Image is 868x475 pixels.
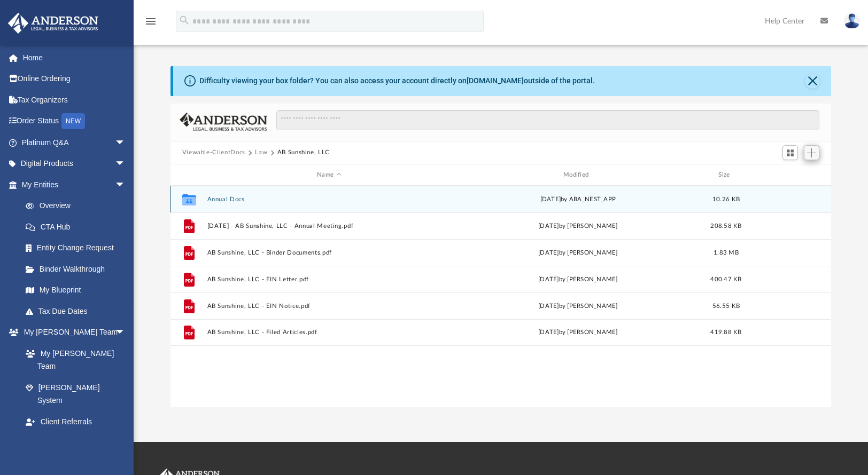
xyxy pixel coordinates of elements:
[710,330,741,336] span: 419.88 KB
[207,303,451,310] button: AB Sunshine, LLC - EIN Notice.pdf
[7,432,136,454] a: My Documentsarrow_drop_down
[15,195,142,217] a: Overview
[456,275,700,284] div: [DATE] by [PERSON_NAME]
[276,110,819,130] input: Search files and folders
[456,248,700,258] div: [DATE] by [PERSON_NAME]
[714,250,739,256] span: 1.83 MB
[7,110,142,132] a: Order StatusNEW
[782,145,799,160] button: Switch to Grid View
[182,148,245,157] button: Viewable-ClientDocs
[115,153,136,175] span: arrow_drop_down
[805,74,820,89] button: Close
[456,221,700,231] div: [DATE] by [PERSON_NAME]
[15,411,136,432] a: Client Referrals
[712,303,740,309] span: 56.55 KB
[456,328,700,338] div: [DATE] by [PERSON_NAME]
[175,170,201,180] div: id
[115,174,136,196] span: arrow_drop_down
[277,148,330,157] button: AB Sunshine, LLC
[7,47,142,68] a: Home
[207,276,451,283] button: AB Sunshine, LLC - EIN Letter.pdf
[207,223,451,229] button: [DATE] - AB Sunshine, LLC - Annual Meeting.pdf
[255,148,267,157] button: Law
[15,280,136,301] a: My Blueprint
[5,13,102,34] img: Anderson Advisors Platinum Portal
[199,75,595,86] div: Difficulty viewing your box folder? You can also access your account directly on outside of the p...
[710,223,741,229] span: 208.58 KB
[15,377,136,411] a: [PERSON_NAME] System
[207,249,451,256] button: AB Sunshine, LLC - Binder Documents.pdf
[61,113,85,129] div: NEW
[455,170,700,180] div: Modified
[710,276,741,282] span: 400.47 KB
[7,68,142,90] a: Online Ordering
[15,300,142,322] a: Tax Due Dates
[115,322,136,344] span: arrow_drop_down
[7,322,136,343] a: My [PERSON_NAME] Teamarrow_drop_down
[144,20,157,28] a: menu
[752,170,827,180] div: id
[844,13,860,29] img: User Pic
[456,195,700,204] div: [DATE] by ABA_NEST_APP
[456,302,700,311] div: [DATE] by [PERSON_NAME]
[144,15,157,28] i: menu
[15,216,142,237] a: CTA Hub
[7,89,142,110] a: Tax Organizers
[15,237,142,259] a: Entity Change Request
[7,153,142,175] a: Digital Productsarrow_drop_down
[804,145,820,160] button: Add
[7,132,142,153] a: Platinum Q&Aarrow_drop_down
[170,186,832,407] div: grid
[179,14,190,26] i: search
[15,258,142,280] a: Binder Walkthrough
[712,196,740,202] span: 10.26 KB
[206,170,451,180] div: Name
[7,174,142,195] a: My Entitiesarrow_drop_down
[207,329,451,336] button: AB Sunshine, LLC - Filed Articles.pdf
[207,196,451,203] button: Annual Docs
[115,132,136,154] span: arrow_drop_down
[15,343,131,377] a: My [PERSON_NAME] Team
[467,76,524,85] a: [DOMAIN_NAME]
[704,170,747,180] div: Size
[115,432,136,454] span: arrow_drop_down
